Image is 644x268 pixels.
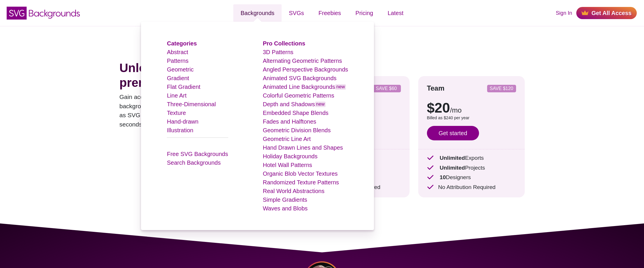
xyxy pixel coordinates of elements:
[450,106,462,114] span: /mo
[263,75,337,81] a: Animated SVG Backgrounds
[427,126,479,140] a: Get started
[335,84,346,90] span: new
[440,165,465,171] strong: Unlimited
[556,9,572,17] a: Sign In
[427,84,445,92] strong: Team
[167,40,197,47] a: Categories
[263,40,305,47] a: Pro Collections
[263,49,293,55] a: 3D Patterns
[167,58,188,64] a: Patterns
[263,162,312,168] a: Hotel Wall Patterns
[315,102,326,107] span: new
[427,173,516,182] p: Designers
[263,188,324,194] a: Real World Abstractions
[167,151,228,157] a: Free SVG Backgrounds
[120,61,286,90] h1: Unlock access to all our premium graphics
[427,183,516,192] p: No Attribution Required
[263,66,348,73] a: Angled Perspective Backgrounds
[263,84,346,90] a: Animated Line Backgroundsnew
[167,101,216,107] a: Three-Dimensional
[167,127,193,133] a: Illustration
[263,58,342,64] a: Alternating Geometric Patterns
[440,155,465,161] strong: Unlimited
[263,205,308,212] a: Waves and Blobs
[167,110,186,116] a: Texture
[348,4,380,22] a: Pricing
[263,144,343,151] a: Hand Drawn Lines and Shapes
[440,174,446,180] strong: 10
[167,75,189,81] a: Gradient
[167,49,188,55] a: Abstract
[576,7,637,19] a: Get All Access
[167,159,221,166] a: Search Backgrounds
[263,110,329,116] a: Embedded Shape Blends
[167,66,194,73] a: Geometric
[167,118,199,125] a: Hand-drawn
[374,86,399,91] p: SAVE $60
[427,101,516,115] p: $20
[282,4,311,22] a: SVGs
[263,92,334,99] a: Colorful Geometric Patterns
[427,115,516,121] p: Billed as $240 per year
[263,101,326,107] a: Depth and Shadowsnew
[167,84,201,90] a: Flat Gradient
[167,92,187,99] a: Line Art
[263,136,311,142] a: Geometric Line Art
[311,4,348,22] a: Freebies
[263,179,339,186] a: Randomized Texture Patterns
[263,153,318,159] a: Holiday Backgrounds
[233,4,282,22] a: Backgrounds
[263,118,316,125] a: Fades and Halftones
[263,197,307,203] a: Simple Gradients
[427,154,516,162] p: Exports
[263,170,338,177] a: Organic Blob Vector Textures
[120,92,286,129] p: Gain access to thousands of premium SVGs, including backgrounds, icons, doodles, and more. Everyt...
[263,127,331,133] a: Geometric Division Blends
[489,86,514,91] p: SAVE $120
[380,4,410,22] a: Latest
[427,164,516,172] p: Projects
